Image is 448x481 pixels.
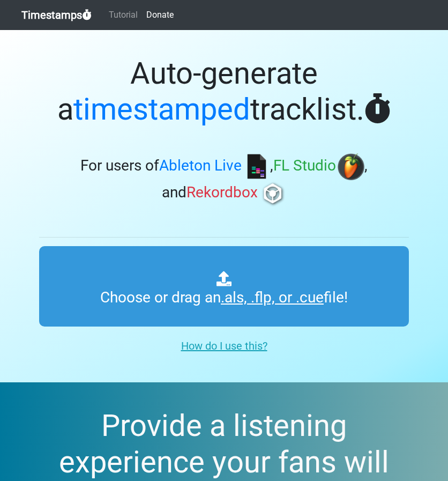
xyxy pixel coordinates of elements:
[181,339,267,352] u: How do I use this?
[39,56,409,128] h1: Auto-generate a tracklist.
[186,184,258,202] span: Rekordbox
[273,157,336,175] span: FL Studio
[142,4,178,26] a: Donate
[104,4,142,26] a: Tutorial
[159,157,242,175] span: Ableton Live
[73,92,250,127] span: timestamped
[338,153,364,180] img: fl.png
[243,153,270,180] img: ableton.png
[259,180,286,207] img: rb.png
[21,4,92,26] a: Timestamps
[39,153,409,207] h3: For users of , , and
